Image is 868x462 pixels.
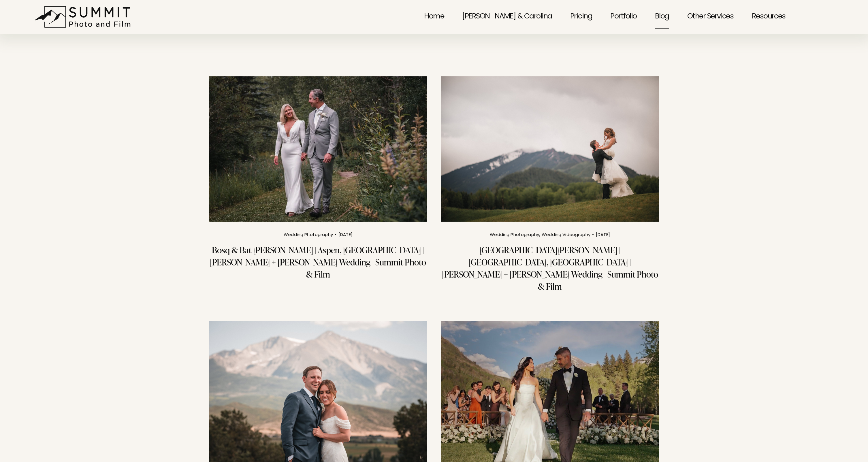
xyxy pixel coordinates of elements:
a: Blog [655,4,669,29]
a: [GEOGRAPHIC_DATA][PERSON_NAME] | [GEOGRAPHIC_DATA], [GEOGRAPHIC_DATA] | [PERSON_NAME] + [PERSON_N... [442,244,658,292]
a: Portfolio [610,4,637,29]
a: Bosq & Bat [PERSON_NAME] | Aspen, [GEOGRAPHIC_DATA] | [PERSON_NAME] + [PERSON_NAME] Wedding | Sum... [210,244,426,280]
a: Wedding Photography [490,231,539,239]
img: Aspen Meadows Resort | Aspen, CO | Alexis + Stuart Wedding | Summit Photo &amp; Film [440,76,660,222]
a: Wedding Photography [284,231,333,239]
span: Other Services [687,5,734,29]
a: folder dropdown [752,4,786,29]
time: [DATE] [596,233,610,237]
time: [DATE] [338,233,353,237]
span: Resources [752,5,786,29]
a: folder dropdown [687,4,734,29]
a: Home [424,4,444,29]
a: [PERSON_NAME] & Carolina [462,4,552,29]
a: Wedding Videography [542,231,590,239]
img: Bosq &amp; Bat Harriet | Aspen, CO | Allyson + Jim Wedding | Summit Photo &amp; Film [208,76,428,222]
img: Summit Photo and Film [35,6,134,28]
a: Pricing [570,4,592,29]
span: , [539,231,540,239]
